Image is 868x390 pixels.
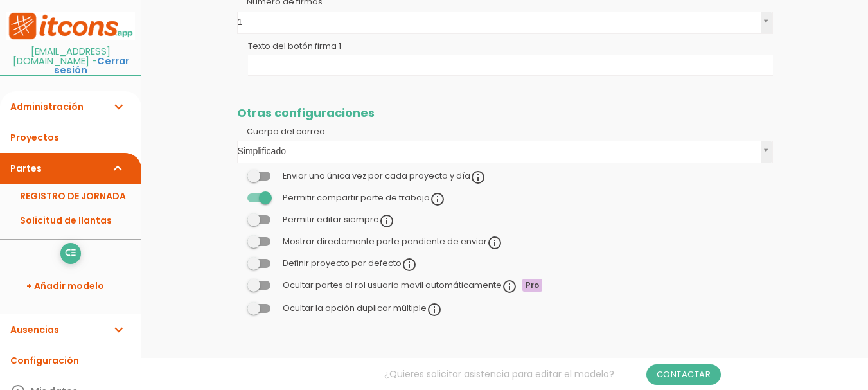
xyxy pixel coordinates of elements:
label: Mostrar directamente parte pendiente de enviar [283,236,502,247]
i: low_priority [64,243,76,263]
i: expand_more [111,153,126,184]
i: expand_more [111,314,126,345]
label: Permitir editar siempre [283,214,394,225]
img: itcons-logo [6,12,135,40]
label: Cuerpo del correo [237,126,371,137]
a: Simplificado [238,141,772,163]
label: Ocultar partes al rol usuario movil automáticamente [283,279,519,290]
span: Simplificado [238,141,756,161]
a: + Añadir modelo [6,270,135,301]
span: 1 [238,12,756,32]
label: Ocultar la opción duplicar múltiple [283,303,442,314]
span: Pro [522,279,542,292]
i: info_outline [430,191,445,207]
label: Texto del botón firma 1 [248,40,341,52]
label: Permitir compartir parte de trabajo [283,192,445,203]
i: info_outline [379,213,394,229]
i: info_outline [502,279,517,294]
i: info_outline [487,235,502,251]
a: 1 [238,12,772,33]
label: Definir proyecto por defecto [283,258,417,269]
label: Enviar una única vez por cada proyecto y día [283,170,486,181]
a: Cerrar sesión [54,55,129,77]
i: expand_more [111,91,126,122]
a: low_priority [60,243,81,263]
i: info_outline [427,302,442,317]
i: info_outline [402,257,417,272]
i: info_outline [470,170,486,185]
a: Contactar [646,364,722,385]
h2: Otras configuraciones [237,107,773,120]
